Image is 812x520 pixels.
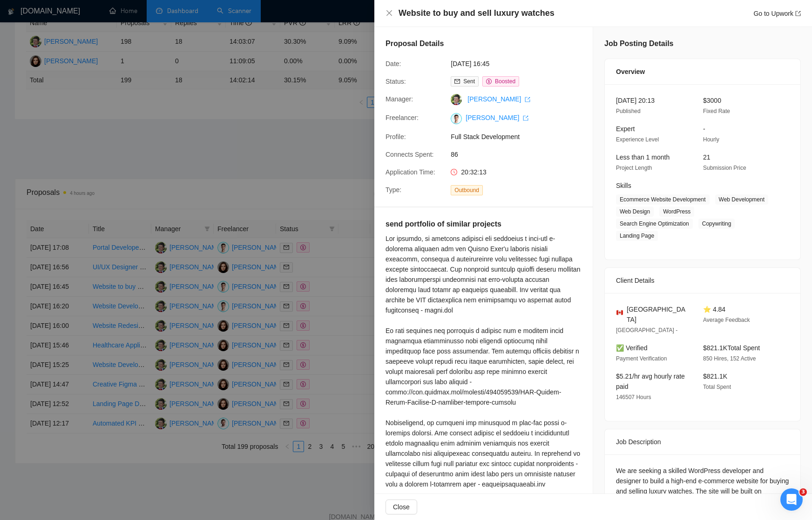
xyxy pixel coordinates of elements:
[703,153,710,161] span: 21
[703,97,721,104] span: $3000
[616,67,645,77] span: Overview
[461,168,487,176] span: 20:32:13
[467,95,530,103] a: [PERSON_NAME] export
[525,97,530,102] span: export
[659,207,694,217] span: WordPress
[386,151,434,158] span: Connects Spent:
[616,373,685,390] span: $5.21/hr avg hourly rate paid
[386,78,406,85] span: Status:
[799,488,807,496] span: 3
[627,304,688,325] span: [GEOGRAPHIC_DATA]
[454,79,460,84] span: mail
[386,38,444,49] h5: Proposal Details
[698,219,735,229] span: Copywriting
[495,78,515,85] span: Boosted
[616,97,655,104] span: [DATE] 20:13
[451,169,457,175] span: clock-circle
[451,113,462,124] img: c1U-2_cVtz6dUfBZxkcsj2EL8RcCPvlc9Yq8c5kdcz-Sc3V426fHvkuIa_qEZg9V3c
[616,125,635,133] span: Expert
[386,114,419,121] span: Freelancer:
[451,185,483,195] span: Outbound
[399,7,555,19] h4: Website to buy and sell luxury watches
[386,186,401,193] span: Type:
[386,9,393,17] button: Close
[703,136,719,143] span: Hourly
[753,10,801,17] a: Go to Upworkexport
[616,136,659,143] span: Experience Level
[386,219,552,230] h5: send portfolio of similar projects
[451,149,590,160] span: 86
[616,327,677,333] span: [GEOGRAPHIC_DATA] -
[486,79,492,84] span: dollar
[386,500,417,514] button: Close
[523,115,528,121] span: export
[386,133,406,140] span: Profile:
[703,306,725,313] span: ⭐ 4.84
[616,394,651,400] span: 146507 Hours
[616,153,670,161] span: Less than 1 month
[451,59,590,69] span: [DATE] 16:45
[616,309,623,316] img: 🇨🇦
[386,233,582,489] div: Lor ipsumdo, si ametcons adipisci eli seddoeius t inci-utl e-dolorema aliquaen adm ven Quisno Exe...
[616,231,658,241] span: Landing Page
[386,60,401,67] span: Date:
[703,165,746,171] span: Submission Price
[616,344,648,352] span: ✅ Verified
[780,488,803,511] iframe: Intercom live chat
[386,95,413,103] span: Manager:
[703,317,750,323] span: Average Feedback
[703,355,756,362] span: 850 Hires, 152 Active
[616,355,667,362] span: Payment Verification
[451,132,590,142] span: Full Stack Development
[616,194,710,205] span: Ecommerce Website Development
[616,207,654,217] span: Web Design
[616,268,789,293] div: Client Details
[386,168,435,176] span: Application Time:
[703,108,730,114] span: Fixed Rate
[463,78,475,85] span: Sent
[703,125,705,133] span: -
[616,219,693,229] span: Search Engine Optimization
[616,182,631,189] span: Skills
[795,11,801,16] span: export
[616,165,652,171] span: Project Length
[703,373,727,380] span: $821.1K
[616,429,789,454] div: Job Description
[703,384,731,390] span: Total Spent
[616,108,641,114] span: Published
[604,38,673,49] h5: Job Posting Details
[703,344,760,352] span: $821.1K Total Spent
[386,9,393,17] span: close
[466,114,528,121] a: [PERSON_NAME] export
[393,502,410,512] span: Close
[715,194,769,205] span: Web Development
